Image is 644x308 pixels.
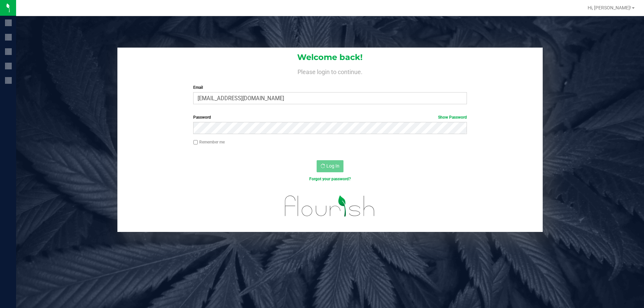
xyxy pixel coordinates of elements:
[277,189,383,223] img: flourish_logo.svg
[117,53,543,62] h1: Welcome back!
[193,140,198,145] input: Remember me
[117,67,543,75] h4: Please login to continue.
[438,115,467,120] a: Show Password
[193,139,225,145] label: Remember me
[193,84,467,90] label: Email
[326,163,339,169] span: Log In
[309,177,351,181] a: Forgot your password?
[193,115,211,120] span: Password
[317,160,343,172] button: Log In
[588,5,631,10] span: Hi, [PERSON_NAME]!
